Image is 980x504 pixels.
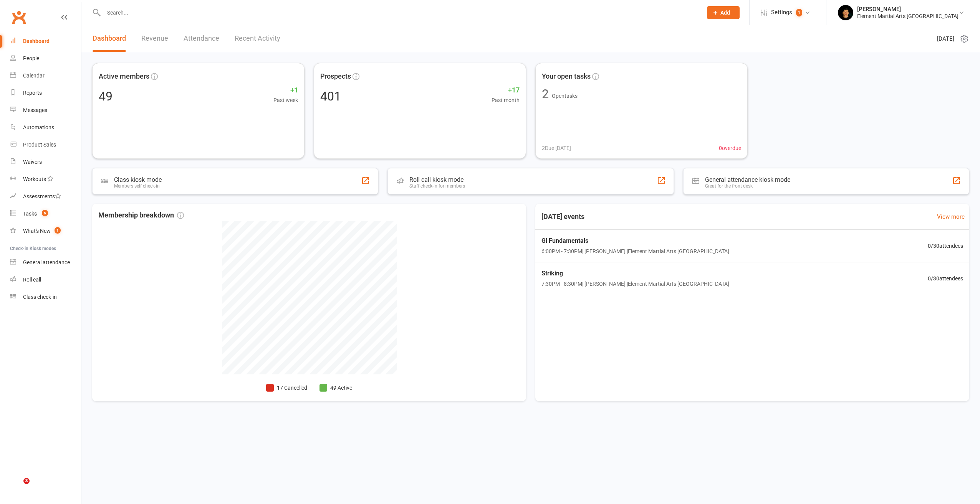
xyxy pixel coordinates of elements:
[141,25,168,52] a: Revenue
[23,72,45,79] div: Calendar
[771,4,792,21] span: Settings
[23,193,61,199] div: Assessments
[928,242,963,250] span: 0 / 30 attendees
[937,212,965,221] a: View more
[10,271,81,288] a: Roll call
[838,5,853,20] img: thumb_image1752621665.png
[10,136,81,153] a: Product Sales
[10,171,81,188] a: Workouts
[23,142,56,148] div: Product Sales
[542,88,549,100] div: 2
[114,183,162,189] div: Members self check-in
[857,13,958,20] div: Element Martial Arts [GEOGRAPHIC_DATA]
[10,222,81,240] a: What's New1
[114,176,162,183] div: Class kiosk mode
[99,90,113,102] div: 49
[23,107,47,113] div: Messages
[10,205,81,222] a: Tasks 6
[9,8,28,27] a: Clubworx
[23,124,54,130] div: Automations
[266,384,307,392] li: 17 Cancelled
[10,33,81,50] a: Dashboard
[235,25,280,52] a: Recent Activity
[720,10,730,16] span: Add
[273,96,298,104] span: Past week
[55,227,61,234] span: 1
[23,228,51,234] div: What's New
[23,478,30,484] span: 3
[705,176,790,183] div: General attendance kiosk mode
[492,96,520,104] span: Past month
[707,6,740,19] button: Add
[10,119,81,136] a: Automations
[273,85,298,96] span: +1
[10,67,81,84] a: Calendar
[719,144,741,152] span: 0 overdue
[937,34,954,43] span: [DATE]
[23,259,70,265] div: General attendance
[93,25,126,52] a: Dashboard
[8,478,26,496] iframe: Intercom live chat
[320,71,351,82] span: Prospects
[101,7,697,18] input: Search...
[23,176,46,182] div: Workouts
[552,93,578,99] span: Open tasks
[409,176,465,183] div: Roll call kiosk mode
[99,71,149,82] span: Active members
[98,210,184,221] span: Membership breakdown
[857,6,958,13] div: [PERSON_NAME]
[409,183,465,189] div: Staff check-in for members
[541,247,729,255] span: 6:00PM - 7:30PM | [PERSON_NAME] | Element Martial Arts [GEOGRAPHIC_DATA]
[319,384,352,392] li: 49 Active
[23,277,41,283] div: Roll call
[320,90,341,102] div: 401
[541,268,729,278] span: Striking
[928,274,963,283] span: 0 / 30 attendees
[796,9,802,16] span: 1
[10,288,81,306] a: Class kiosk mode
[23,294,57,300] div: Class check-in
[23,90,42,96] div: Reports
[23,55,39,61] div: People
[541,236,729,246] span: Gi Fundamentals
[10,50,81,67] a: People
[10,254,81,271] a: General attendance kiosk mode
[541,280,729,288] span: 7:30PM - 8:30PM | [PERSON_NAME] | Element Martial Arts [GEOGRAPHIC_DATA]
[10,188,81,205] a: Assessments
[492,85,520,96] span: +17
[535,210,591,224] h3: [DATE] events
[10,84,81,102] a: Reports
[23,38,50,44] div: Dashboard
[542,144,571,152] span: 2 Due [DATE]
[23,159,42,165] div: Waivers
[42,210,48,216] span: 6
[10,153,81,171] a: Waivers
[23,211,37,217] div: Tasks
[705,183,790,189] div: Great for the front desk
[542,71,591,82] span: Your open tasks
[184,25,219,52] a: Attendance
[10,102,81,119] a: Messages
